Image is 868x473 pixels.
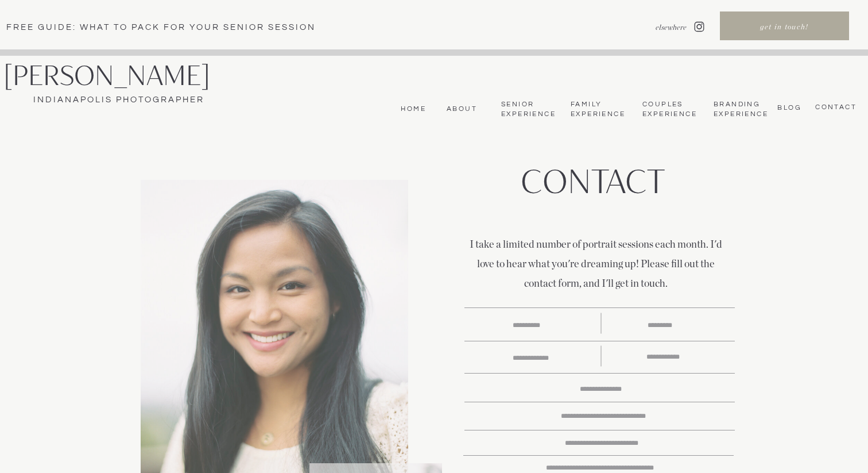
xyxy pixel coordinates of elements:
a: Home [398,105,426,114]
a: [PERSON_NAME] [3,61,244,91]
a: bLog [774,103,801,111]
nav: Branding Experience [714,100,766,119]
a: CONTACT [812,103,857,112]
h1: Contact [452,164,733,204]
a: Couples Experience [642,100,696,119]
a: Family Experience [571,100,624,119]
p: I take a limited number of portrait sessions each month. I'd love to hear what you're dreaming up... [466,235,726,302]
a: Senior Experience [501,100,555,119]
a: About [443,105,477,114]
a: Free Guide: What To pack for your senior session [6,21,335,33]
a: BrandingExperience [714,100,766,119]
nav: elsewhere [627,22,687,33]
a: get in touch! [721,22,847,34]
a: Indianapolis Photographer [3,94,234,106]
